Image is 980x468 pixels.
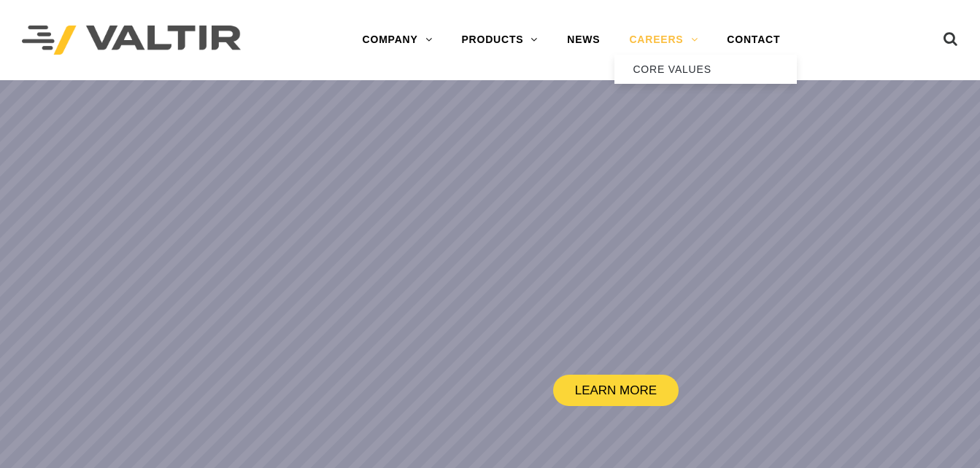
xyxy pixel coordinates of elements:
a: CONTACT [712,26,795,55]
a: CORE VALUES [614,55,797,84]
a: PRODUCTS [447,26,552,55]
a: CAREERS [614,26,712,55]
a: NEWS [552,26,614,55]
a: LEARN MORE [553,375,679,406]
img: Valtir [22,26,241,55]
a: COMPANY [348,26,447,55]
